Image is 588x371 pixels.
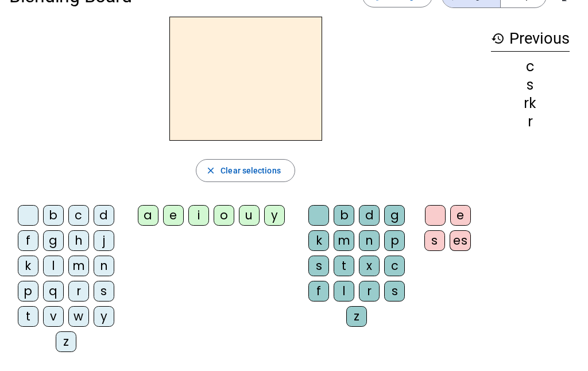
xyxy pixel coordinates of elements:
div: r [359,281,380,302]
div: s [424,230,445,251]
div: u [239,205,260,226]
div: f [308,281,329,302]
div: e [163,205,184,226]
div: r [68,281,89,302]
div: y [264,205,285,226]
div: f [18,230,38,251]
h3: Previous [491,26,570,52]
span: Clear selections [220,164,281,177]
div: rk [491,96,570,110]
div: r [491,115,570,129]
div: p [18,281,38,302]
div: p [384,230,405,251]
div: n [359,230,380,251]
div: o [214,205,234,226]
div: q [43,281,64,302]
div: s [308,256,329,276]
div: s [94,281,114,302]
div: z [56,331,76,352]
div: m [334,230,354,251]
div: i [188,205,209,226]
div: d [359,205,380,226]
div: g [384,205,405,226]
button: Clear selections [196,159,295,182]
div: k [308,230,329,251]
div: j [94,230,114,251]
div: b [43,205,64,226]
div: n [94,256,114,276]
div: g [43,230,64,251]
div: c [68,205,89,226]
div: k [18,256,38,276]
div: h [68,230,89,251]
div: d [94,205,114,226]
div: w [68,306,89,327]
mat-icon: close [206,165,216,176]
div: l [334,281,354,302]
div: es [450,230,471,251]
div: t [18,306,38,327]
div: v [43,306,64,327]
div: x [359,256,380,276]
div: a [138,205,158,226]
div: s [384,281,405,302]
div: s [491,78,570,92]
div: c [384,256,405,276]
div: c [491,60,570,74]
div: l [43,256,64,276]
div: e [450,205,471,226]
div: m [68,256,89,276]
mat-icon: history [491,32,505,45]
div: z [346,306,367,327]
div: b [334,205,354,226]
div: t [334,256,354,276]
div: y [94,306,114,327]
